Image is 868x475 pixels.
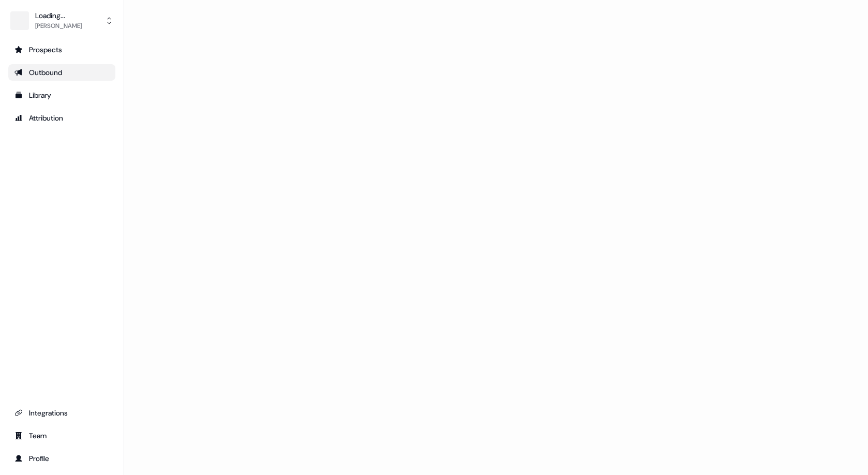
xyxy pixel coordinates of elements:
[8,110,115,126] a: Go to attribution
[14,453,109,464] div: Profile
[35,21,82,31] div: [PERSON_NAME]
[8,87,115,103] a: Go to templates
[35,10,82,21] div: Loading...
[8,450,115,467] a: Go to profile
[8,405,115,421] a: Go to integrations
[14,408,109,418] div: Integrations
[14,113,109,123] div: Attribution
[14,431,109,441] div: Team
[14,90,109,100] div: Library
[8,41,115,58] a: Go to prospects
[8,427,115,444] a: Go to team
[14,67,109,78] div: Outbound
[8,8,115,33] button: Loading...[PERSON_NAME]
[14,44,109,55] div: Prospects
[8,64,115,81] a: Go to outbound experience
